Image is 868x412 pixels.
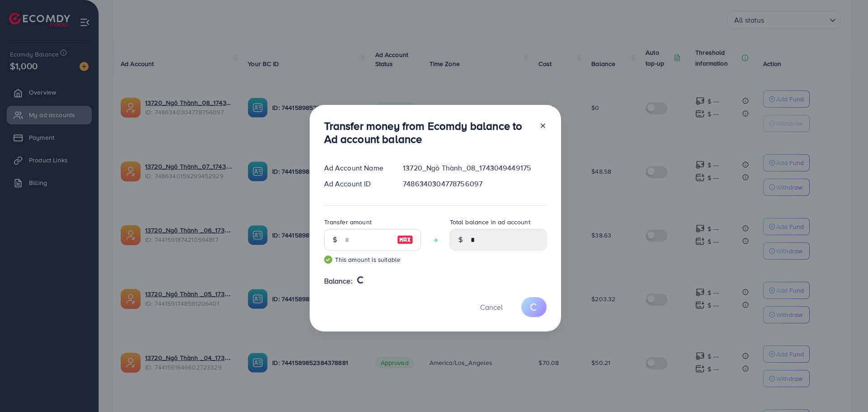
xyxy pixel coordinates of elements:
span: Balance: [324,276,353,286]
span: Cancel [480,302,503,312]
div: Ad Account ID [317,179,396,189]
label: Transfer amount [324,218,372,227]
button: Cancel [469,297,514,317]
label: Total balance in ad account [450,218,530,227]
div: Ad Account Name [317,163,396,173]
small: This amount is suitable [324,255,421,264]
img: guide [324,256,332,264]
img: image [397,234,413,245]
div: 7486340304778756097 [396,179,553,189]
iframe: Chat [830,371,861,405]
h3: Transfer money from Ecomdy balance to Ad account balance [324,119,532,146]
div: 13720_Ngô Thành_08_1743049449175 [396,163,553,173]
